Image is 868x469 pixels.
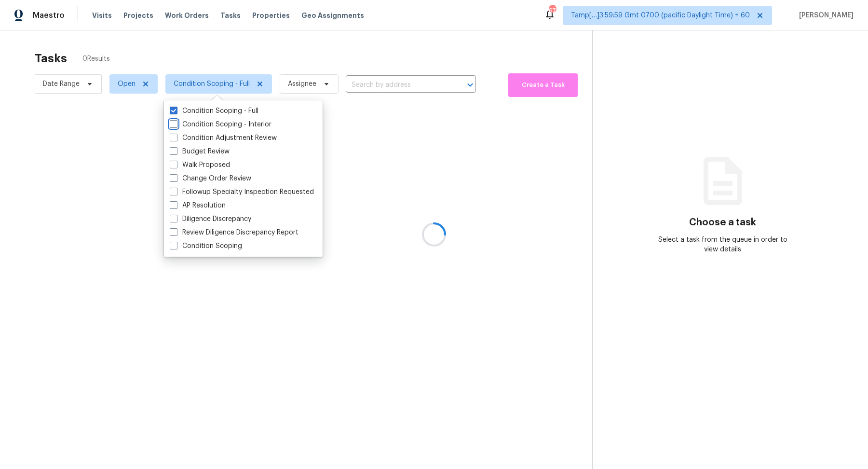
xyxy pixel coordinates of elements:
label: Change Order Review [170,174,251,183]
label: Condition Adjustment Review [170,133,277,143]
label: AP Resolution [170,201,226,210]
label: Condition Scoping - Full [170,106,258,116]
label: Diligence Discrepancy [170,214,251,224]
label: Condition Scoping [170,241,242,251]
label: Budget Review [170,147,230,156]
label: Condition Scoping - Interior [170,120,271,129]
label: Followup Specialty Inspection Requested [170,187,314,197]
label: Walk Proposed [170,160,230,170]
label: Review Diligence Discrepancy Report [170,228,298,237]
div: 671 [549,6,556,15]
